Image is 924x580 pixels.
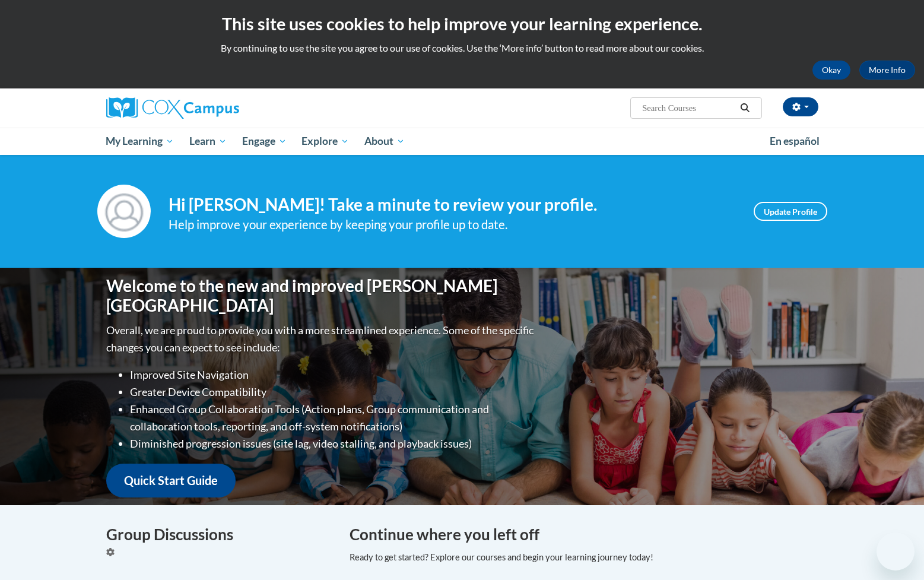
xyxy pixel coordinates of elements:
[9,12,915,36] h2: This site uses cookies to help improve your learning experience.
[859,61,915,80] a: More Info
[762,129,827,154] a: En español
[770,135,820,147] span: En español
[754,202,827,221] a: Update Profile
[130,384,536,401] li: Greater Device Compatibility
[169,215,736,234] div: Help improve your experience by keeping your profile up to date.
[130,401,536,435] li: Enhanced Group Collaboration Tools (Action plans, Group communication and collaboration tools, re...
[106,97,332,119] a: Cox Campus
[106,276,536,316] h1: Welcome to the new and improved [PERSON_NAME][GEOGRAPHIC_DATA]
[736,101,754,115] button: Search
[106,523,332,546] h4: Group Discussions
[364,134,405,148] span: About
[9,42,915,55] p: By continuing to use the site you agree to our use of cookies. Use the ‘More info’ button to read...
[106,322,536,356] p: Overall, we are proud to provide you with a more streamlined experience. Some of the specific cha...
[350,523,818,546] h4: Continue where you left off
[106,464,236,497] a: Quick Start Guide
[97,185,151,238] img: Profile Image
[88,128,836,155] div: Main menu
[877,533,915,571] iframe: Button to launch messaging window
[130,435,536,452] li: Diminished progression issues (site lag, video stalling, and playback issues)
[294,128,357,155] a: Explore
[169,195,736,215] h4: Hi [PERSON_NAME]! Take a minute to review your profile.
[106,134,174,148] span: My Learning
[189,134,227,148] span: Learn
[357,128,412,155] a: About
[812,61,850,80] button: Okay
[234,128,294,155] a: Engage
[106,97,239,119] img: Cox Campus
[641,101,736,115] input: Search Courses
[130,366,536,384] li: Improved Site Navigation
[182,128,234,155] a: Learn
[783,97,818,116] button: Account Settings
[99,128,182,155] a: My Learning
[301,134,349,148] span: Explore
[242,134,287,148] span: Engage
